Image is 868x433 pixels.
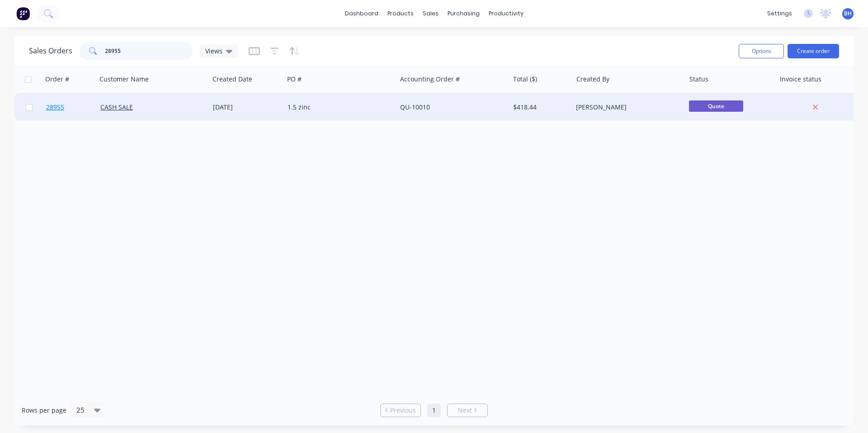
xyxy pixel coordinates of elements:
a: QU-10010 [400,103,430,111]
button: Create order [788,44,839,58]
div: Customer Name [99,75,149,84]
a: 28955 [46,94,100,121]
span: 28955 [46,103,64,112]
div: settings [763,7,797,20]
h1: Sales Orders [29,47,72,55]
div: purchasing [443,7,484,20]
div: Created By [576,75,609,84]
div: PO # [287,75,302,84]
a: CASH SALE [100,103,133,111]
div: productivity [484,7,528,20]
div: Accounting Order # [400,75,460,84]
input: Search... [105,42,193,60]
button: Options [739,44,784,58]
img: Factory [16,7,30,20]
div: [DATE] [213,103,280,112]
span: Quote [689,100,743,112]
ul: Pagination [377,404,491,417]
div: Created Date [212,75,252,84]
span: Next [458,406,472,415]
div: $418.44 [513,103,566,112]
div: 1.5 zinc [288,103,388,112]
div: Total ($) [513,75,537,84]
a: dashboard [340,7,383,20]
div: Order # [45,75,69,84]
span: Views [205,46,222,56]
a: Previous page [381,406,420,415]
div: sales [418,7,443,20]
a: Next page [448,406,487,415]
div: [PERSON_NAME] [576,103,676,112]
div: products [383,7,418,20]
a: Page 1 is your current page [427,404,441,417]
div: Status [689,75,708,84]
span: BH [844,10,852,18]
div: Invoice status [780,75,821,84]
span: Previous [390,406,416,415]
span: Rows per page [22,406,66,415]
